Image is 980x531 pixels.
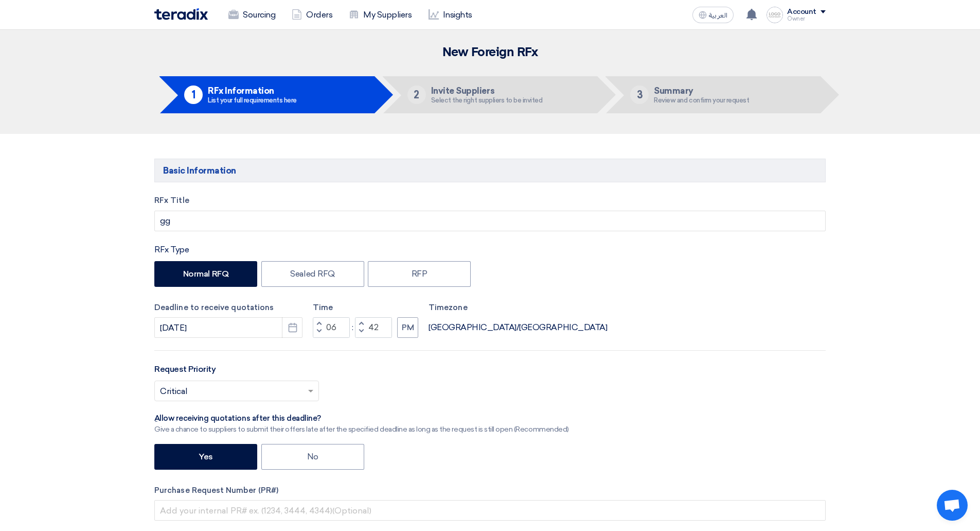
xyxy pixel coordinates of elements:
[154,159,826,182] h5: Basic Information
[429,321,607,334] div: [GEOGRAPHIC_DATA]/[GEOGRAPHIC_DATA]
[787,16,826,22] div: Owner
[407,85,426,104] div: 2
[420,4,480,26] a: Insights
[261,261,364,287] label: Sealed RFQ
[154,414,569,424] div: ِAllow receiving quotations after this deadline?
[654,86,749,95] h5: Summary
[154,8,208,20] img: Teradix logo
[154,45,826,60] h2: New Foreign RFx
[283,4,341,26] a: Orders
[313,302,418,314] label: Time
[630,85,649,104] div: 3
[208,86,297,95] h5: RFx Information
[787,8,816,16] div: Account
[341,4,420,26] a: My Suppliers
[429,302,607,314] label: Timezone
[261,444,364,470] label: No
[154,244,826,256] div: RFx Type
[220,4,283,26] a: Sourcing
[154,500,826,521] input: Add your internal PR# ex. (1234, 3444, 4344)(Optional)
[154,302,302,314] label: Deadline to receive quotations
[154,363,216,375] label: Request Priority
[431,86,543,95] h5: Invite Suppliers
[154,211,826,231] input: e.g. New ERP System, Server Visualization Project...
[937,490,968,521] div: Open chat
[431,97,543,104] div: Select the right suppliers to be invited
[154,424,569,435] div: Give a chance to suppliers to submit their offers late after the specified deadline as long as th...
[184,85,203,104] div: 1
[313,317,350,338] input: Hours
[350,321,355,334] div: :
[154,485,826,496] label: Purchase Request Number (PR#)
[397,317,418,338] button: PM
[208,97,297,104] div: List your full requirements here
[154,261,257,287] label: Normal RFQ
[368,261,471,287] label: RFP
[654,97,749,104] div: Review and confirm your request
[154,195,826,207] label: RFx Title
[154,317,302,338] input: yyyy-mm-dd
[154,444,257,470] label: Yes
[709,12,727,19] span: العربية
[692,7,734,23] button: العربية
[767,7,783,23] img: logoPlaceholder_1757598233272.jpg
[355,317,392,338] input: Minutes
